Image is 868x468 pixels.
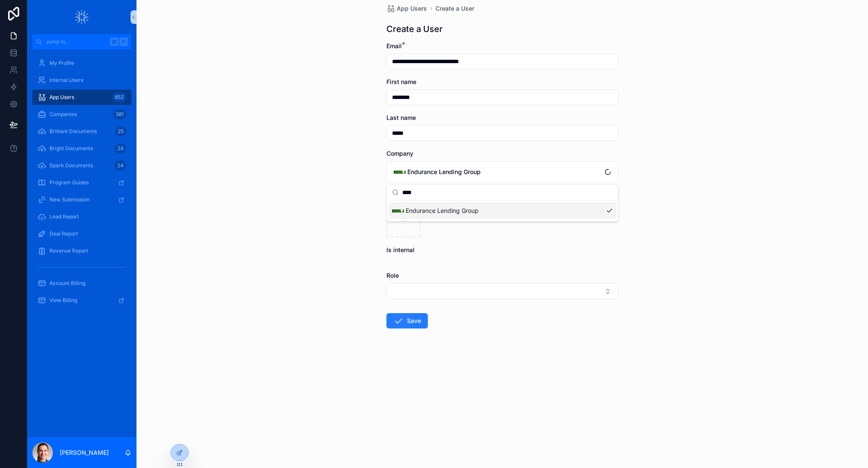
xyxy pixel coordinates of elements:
a: New Submission [32,192,131,207]
a: View Billing [32,293,131,308]
button: Select Button [386,161,618,183]
span: My Profile [49,60,74,67]
div: scrollable content [27,49,136,319]
a: Program Guides [32,175,131,190]
span: App Users [397,4,427,13]
button: Select Button [386,283,618,299]
span: Company [386,150,413,157]
span: Account Billing [49,280,85,287]
span: App Users [49,94,74,101]
a: Bright Documents24 [32,141,131,156]
span: New Submission [49,196,90,203]
h1: Create a User [386,23,443,35]
span: Spark Documents [49,162,93,169]
span: Bright Documents [49,145,93,152]
span: Brilliant Documents [49,128,97,135]
span: View Billing [49,297,77,304]
span: First name [386,78,416,85]
a: Spark Documents24 [32,158,131,173]
span: Is internal [386,246,415,253]
span: Revenue Report [49,247,88,254]
div: 25 [115,126,126,137]
span: Last name [386,114,416,121]
span: Internal Users [49,77,83,84]
span: Endurance Lending Group [406,206,479,215]
span: Endurance Lending Group [407,168,481,176]
a: App Users852 [32,90,131,105]
span: Lead Report [49,213,79,220]
button: Jump to...K [32,34,131,49]
div: 24 [115,143,126,154]
div: 24 [115,160,126,171]
a: Deal Report [32,226,131,241]
p: [PERSON_NAME] [60,448,109,457]
span: Jump to... [46,38,107,45]
span: Email [386,42,402,49]
a: Revenue Report [32,243,131,259]
button: Save [386,313,428,328]
img: App logo [75,10,88,24]
a: App Users [386,4,427,13]
span: Program Guides [49,179,89,186]
div: 852 [112,92,126,102]
div: Suggestions [387,201,618,221]
span: Companies [49,111,77,118]
div: 381 [113,109,126,119]
a: Account Billing [32,276,131,291]
a: Lead Report [32,209,131,224]
a: Create a User [435,4,474,13]
a: Brilliant Documents25 [32,124,131,139]
span: K [120,38,127,45]
a: Internal Users [32,73,131,88]
span: Role [386,272,399,279]
a: Companies381 [32,107,131,122]
a: My Profile [32,55,131,71]
span: Deal Report [49,230,78,237]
